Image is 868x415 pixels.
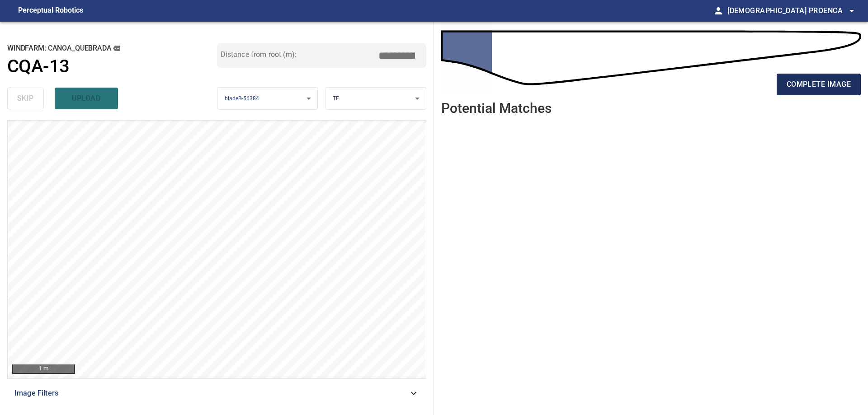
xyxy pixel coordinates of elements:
span: complete image [787,78,851,91]
a: CQA-13 [7,56,217,77]
div: Toggle full page [51,121,66,135]
span: arrow_drop_down [846,5,857,16]
div: bladeB-56384 [217,87,318,110]
span: bladeB-56384 [225,95,259,102]
div: Go home [37,121,51,135]
button: copy message details [112,43,122,53]
h1: CQA-13 [7,56,69,77]
h2: Potential Matches [441,101,552,116]
span: person [713,5,724,16]
div: Zoom in [8,121,22,135]
div: TE [325,87,426,110]
button: complete image [777,74,861,95]
button: [DEMOGRAPHIC_DATA] Proenca [724,2,857,20]
label: Distance from root (m): [221,51,297,58]
span: TE [333,95,339,102]
span: Image Filters [14,388,408,399]
h2: windfarm: CANOA_QUEBRADA [7,43,217,53]
div: Toggle selection [66,121,80,135]
div: Zoom out [22,121,37,135]
span: [DEMOGRAPHIC_DATA] Proenca [727,5,857,17]
div: Image Filters [7,382,426,404]
figcaption: Perceptual Robotics [18,4,83,18]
